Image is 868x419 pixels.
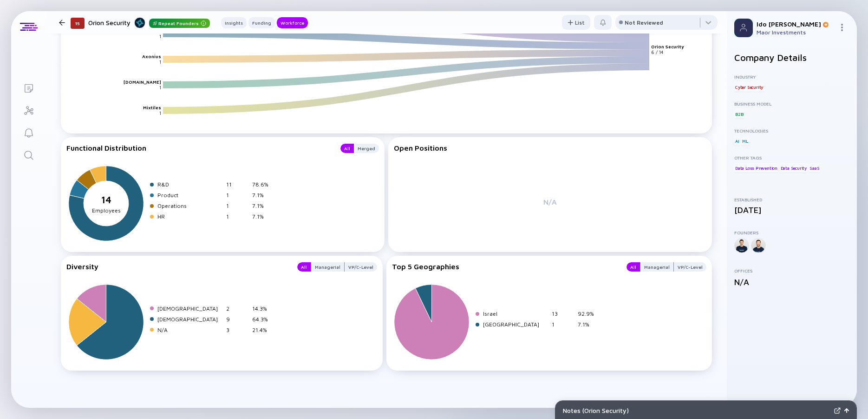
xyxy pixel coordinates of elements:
text: Axonius [142,53,161,59]
div: 1 [552,321,574,328]
tspan: 14 [101,194,111,206]
text: 1 [159,59,161,65]
div: Offices [734,268,849,273]
button: VP/C-Level [674,262,706,272]
div: 15 [71,18,85,29]
div: ML [741,136,749,146]
button: Managerial [311,262,345,272]
a: Lists [11,76,46,99]
div: Insights [221,18,247,27]
div: 92.9% [578,310,600,317]
div: Other Tags [734,155,849,160]
div: 7.1% [252,202,274,209]
div: N/A [157,326,222,333]
button: All [297,262,311,272]
div: [DEMOGRAPHIC_DATA] [157,305,222,312]
div: 78.6% [252,181,274,188]
button: All [340,144,354,153]
div: R&D [157,181,222,188]
div: Top 5 Geographies [392,262,617,272]
div: 7.1% [252,213,274,220]
div: Repeat Founders [149,19,210,28]
div: Maor Investments [757,29,835,36]
h2: Company Details [734,52,849,63]
div: 1 [226,192,248,199]
div: AI [734,136,740,146]
text: 1 [159,33,161,39]
div: 11 [226,181,248,188]
text: 1 [159,85,161,90]
a: Reminders [11,121,46,143]
button: Merged [354,144,379,153]
div: Data Loss Prevention [734,163,778,173]
div: Operations [157,202,222,209]
div: N/A [734,277,849,287]
div: [GEOGRAPHIC_DATA] [483,321,548,328]
div: Founders [734,230,849,235]
text: 6 / 14 [651,49,663,55]
div: Industry [734,74,849,80]
div: 3 [226,326,248,333]
div: Workforce [277,18,308,27]
div: 9 [226,316,248,323]
div: Not Reviewed [625,19,663,26]
div: 64.3% [252,316,274,323]
div: N/A [394,160,706,244]
button: Workforce [277,17,308,28]
text: Mixtiles [143,105,161,110]
div: SaaS [809,163,820,173]
img: Profile Picture [734,19,753,37]
div: Established [734,197,849,202]
div: 1 [226,202,248,209]
div: Functional Distribution [66,144,331,153]
div: 1 [226,213,248,220]
div: Funding [248,18,275,27]
div: Managerial [640,262,673,272]
div: [DEMOGRAPHIC_DATA] [157,316,222,323]
div: Notes ( Orion Security ) [563,406,830,414]
div: Business Model [734,101,849,106]
div: List [562,15,590,30]
img: Menu [838,24,846,31]
button: List [562,15,590,30]
text: 1 [159,110,161,116]
div: Ido [PERSON_NAME] [757,20,835,28]
button: Insights [221,17,247,28]
text: Orion Security [651,44,684,49]
button: Funding [248,17,275,28]
div: Orion Security [88,17,210,28]
div: Diversity [66,262,288,272]
a: Search [11,143,46,166]
img: Open Notes [844,408,849,413]
tspan: Employees [92,207,121,214]
div: Israel [483,310,548,317]
img: Expand Notes [834,407,841,414]
div: Technologies [734,128,849,133]
button: VP/C-Level [345,262,377,272]
div: Product [157,192,222,199]
a: Investor Map [11,99,46,121]
div: Cyber Security [734,82,764,92]
button: Managerial [640,262,674,272]
div: [DATE] [734,205,849,215]
text: [DOMAIN_NAME] [124,79,161,85]
div: 21.4% [252,326,274,333]
button: All [627,262,640,272]
div: 7.1% [252,192,274,199]
div: B2B [734,109,744,119]
div: 13 [552,310,574,317]
div: Open Positions [394,144,706,152]
div: 7.1% [578,321,600,328]
div: 2 [226,305,248,312]
div: Data Security [780,163,808,173]
div: 14.3% [252,305,274,312]
div: HR [157,213,222,220]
